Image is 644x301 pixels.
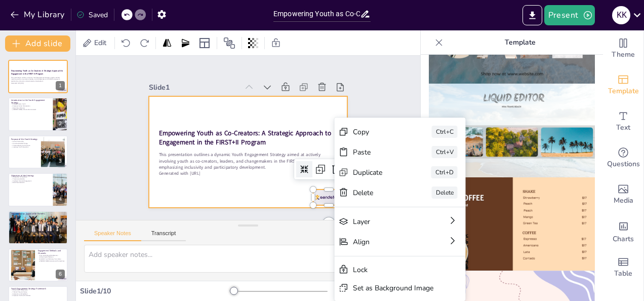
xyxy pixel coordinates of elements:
p: Evaluation and Feedback [11,293,65,295]
div: 5 [8,211,68,244]
p: Generated with [URL] [11,82,65,84]
span: Media [614,195,633,206]
p: Leverage Youth Innovation [11,146,38,148]
div: Add a table [603,249,643,286]
p: Strengthen Participation [11,176,50,178]
span: Text [616,122,630,133]
p: Develop Profiling Templates [11,214,65,216]
span: Table [614,268,632,279]
p: [PERSON_NAME] Collaboration [11,219,65,221]
div: 1 [56,81,65,90]
div: Add charts and graphs [603,213,643,249]
p: Purpose of the Youth Strategy [11,138,38,141]
p: Tailored Program Design [11,291,65,293]
div: 6 [8,248,68,282]
p: Introduction to the Youth Engagement Strategy [11,98,50,104]
span: Edit [92,38,108,48]
p: Facilitate Financial Engagement [11,180,50,182]
div: 5 [56,232,65,241]
p: This presentation outlines a dynamic Youth Engagement Strategy aimed at actively involving youth ... [11,77,65,82]
span: Single View [379,287,414,295]
p: Promote Equity and Inclusion [11,144,38,146]
span: Theme [612,49,635,60]
p: Objectives of the Strategy [11,174,50,177]
div: 20 % [338,286,362,296]
div: 6 [56,270,65,279]
p: Submit Engagement Reports [11,218,65,220]
div: Saved [76,10,108,20]
p: Utilize Digital Platforms [38,256,65,258]
p: Empower Youth-Led Initiatives [11,295,65,297]
div: Add ready made slides [603,67,643,103]
div: 3 [56,157,65,166]
div: Slide 1 [149,83,237,92]
p: Generated with [URL] [159,170,337,176]
div: 2 [56,119,65,128]
input: Insert title [273,7,360,21]
span: Position [223,37,235,49]
div: 4 [56,195,65,204]
img: thumb-7.png [429,84,595,177]
div: Get real-time input from your audience [603,140,643,176]
div: Add images, graphics, shapes or video [603,176,643,213]
div: Slide 1 / 10 [80,286,230,296]
p: Implementation Guidance for Partners [11,212,65,215]
img: thumb-8.png [429,177,595,271]
p: Establish Youth Advisory Committee [38,258,65,260]
p: Promote Leadership [11,178,50,180]
p: Community-Based Mobilization [38,254,65,256]
div: Layout [196,35,213,51]
p: Engage Diverse Youth [11,103,50,105]
p: Active Partnership [11,141,38,143]
div: 3 [8,135,68,169]
button: Speaker Notes [84,230,141,241]
div: Add text boxes [603,103,643,140]
p: Build Peer Networks [11,182,50,184]
p: Youth Engagement Strategy Framework [11,287,65,290]
button: Transcript [141,230,186,241]
div: Change the overall theme [603,30,643,67]
p: Engagement Methods and Channels [38,249,65,255]
strong: Empowering Youth as Co-Creators: A Strategic Approach to Engagement in the FIRST+II Program [11,69,63,75]
p: [PERSON_NAME] Institutional Partnerships [38,260,65,262]
p: This presentation outlines a dynamic Youth Engagement Strategy aimed at actively involving youth ... [159,152,337,170]
div: 1 [8,60,68,93]
p: Template [447,30,593,55]
p: Empower Active Participation [11,105,50,107]
button: K K [612,5,630,25]
div: 4 [8,173,68,206]
p: Active Youth Involvement [11,289,65,291]
button: Present [544,5,595,25]
button: Add slide [5,35,70,52]
button: Export to PowerPoint [522,5,542,25]
span: Charts [613,234,634,245]
span: Questions [607,159,640,170]
span: Template [608,86,639,97]
p: [PERSON_NAME] Inclusive Environments [11,108,50,110]
button: My Library [8,7,69,23]
strong: Empowering Youth as Co-Creators: A Strategic Approach to Engagement in the FIRST+II Program [159,129,331,147]
p: Conduct Capacity-Building Workshops [11,216,65,218]
div: 2 [8,97,68,131]
p: Drive Sustainable Change [11,142,38,144]
p: Break Down Barriers [11,107,50,109]
div: K K [612,6,630,24]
